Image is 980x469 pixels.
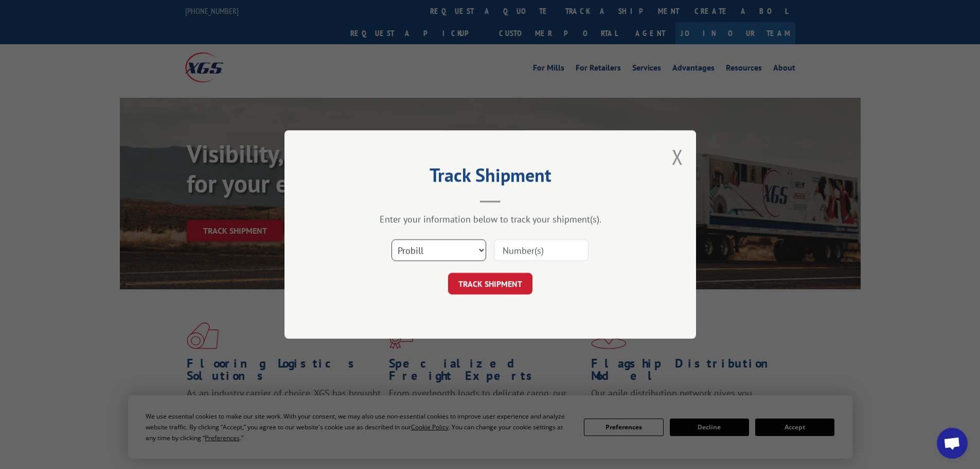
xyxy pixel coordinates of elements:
[448,273,532,294] button: TRACK SHIPMENT
[336,168,645,187] h2: Track Shipment
[672,143,683,170] button: Close modal
[494,239,589,261] input: Number(s)
[937,428,968,459] div: Open chat
[336,213,645,225] div: Enter your information below to track your shipment(s).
